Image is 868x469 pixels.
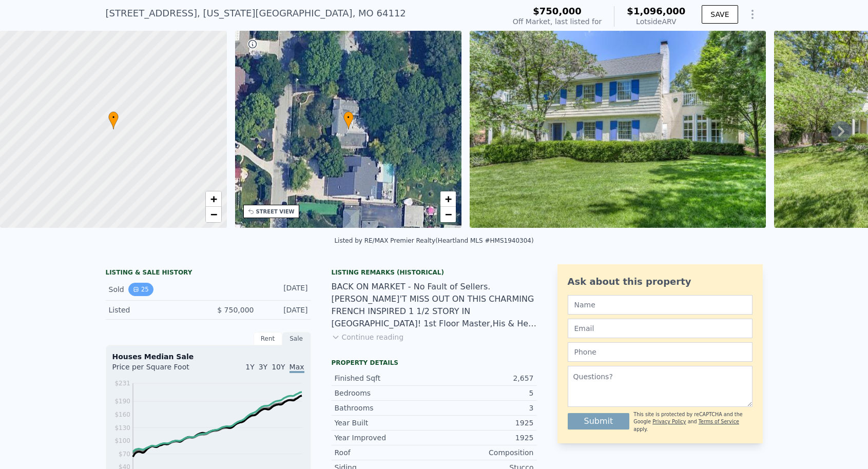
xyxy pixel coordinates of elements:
[254,332,282,345] div: Rent
[114,437,130,444] tspan: $100
[128,283,153,296] button: View historical data
[109,305,200,315] div: Listed
[434,388,534,398] div: 5
[114,398,130,405] tspan: $190
[114,380,130,387] tspan: $231
[335,388,434,398] div: Bedrooms
[335,373,434,383] div: Finished Sqft
[114,411,130,418] tspan: $160
[445,192,452,205] span: +
[434,373,534,383] div: 2,657
[533,6,582,16] span: $750,000
[343,111,354,129] div: •
[445,208,452,221] span: −
[332,281,537,330] div: BACK ON MARKET - No Fault of Sellers. [PERSON_NAME]'T MISS OUT ON THIS CHARMING FRENCH INSPIRED 1...
[262,305,308,315] div: [DATE]
[633,411,752,433] div: This site is protected by reCAPTCHA and the Google and apply.
[217,306,254,314] span: $ 750,000
[106,268,311,279] div: LISTING & SALE HISTORY
[627,6,685,16] span: $1,096,000
[259,363,267,371] span: 3Y
[106,6,406,21] div: [STREET_ADDRESS] , [US_STATE][GEOGRAPHIC_DATA] , MO 64112
[568,342,753,362] input: Phone
[568,275,753,289] div: Ask about this property
[434,418,534,428] div: 1925
[434,403,534,413] div: 3
[210,192,217,205] span: +
[332,359,537,367] div: Property details
[282,332,311,345] div: Sale
[245,363,254,371] span: 1Y
[272,363,285,371] span: 10Y
[290,363,304,373] span: Max
[440,191,456,207] a: Zoom in
[332,332,404,342] button: Continue reading
[210,208,217,221] span: −
[108,111,119,129] div: •
[112,351,304,362] div: Houses Median Sale
[114,424,130,432] tspan: $130
[108,113,119,122] span: •
[332,268,537,277] div: Listing Remarks (Historical)
[699,419,739,424] a: Terms of Service
[119,451,130,458] tspan: $70
[262,283,308,296] div: [DATE]
[513,16,602,27] div: Off Market, last listed for
[627,16,685,27] div: Lotside ARV
[568,295,753,315] input: Name
[109,283,200,296] div: Sold
[568,319,753,338] input: Email
[206,207,221,222] a: Zoom out
[334,237,533,244] div: Listed by RE/MAX Premier Realty (Heartland MLS #HMS1940304)
[112,362,208,378] div: Price per Square Foot
[440,207,456,222] a: Zoom out
[343,113,354,122] span: •
[335,403,434,413] div: Bathrooms
[702,5,738,24] button: SAVE
[335,433,434,443] div: Year Improved
[652,419,686,424] a: Privacy Policy
[470,31,766,228] img: Sale: 134982121 Parcel: 60820602
[206,191,221,207] a: Zoom in
[335,447,434,458] div: Roof
[568,413,630,429] button: Submit
[256,208,295,216] div: STREET VIEW
[434,433,534,443] div: 1925
[335,418,434,428] div: Year Built
[434,447,534,458] div: Composition
[742,4,763,25] button: Show Options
